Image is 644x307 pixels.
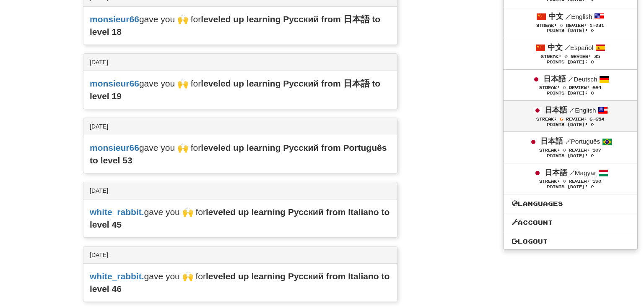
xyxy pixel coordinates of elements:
[566,13,571,20] span: /
[83,199,397,237] div: gave you 🙌 for
[568,75,574,83] span: /
[568,76,597,83] small: Deutsch
[504,236,637,247] a: Logout
[512,122,629,128] div: Points [DATE]: 0
[566,13,592,20] small: English
[512,28,629,34] div: Points [DATE]: 0
[569,169,575,176] span: /
[569,179,589,184] span: Review:
[90,271,390,294] strong: leveled up learning Русский from Italiano to level 46
[592,179,601,184] span: 590
[536,23,557,28] span: Streak:
[504,7,637,38] a: 中文 /English Streak: 0 Review: 1,031 Points [DATE]: 0
[589,23,604,28] span: 1,031
[565,44,570,51] span: /
[541,54,561,59] span: Streak:
[563,178,566,184] span: 0
[504,132,637,163] a: 日本語 /Português Streak: 0 Review: 507 Points [DATE]: 0
[563,147,566,152] span: 0
[543,75,566,83] strong: 日本語
[569,148,589,152] span: Review:
[569,169,596,176] small: Magyar
[540,137,563,145] strong: 日本語
[566,117,587,121] span: Review:
[83,135,397,173] div: gave you 🙌 for
[566,138,600,145] small: Português
[83,54,397,71] div: [DATE]
[90,79,139,88] a: monsieur66
[504,38,637,69] a: 中文 /Español Streak: 0 Review: 35 Points [DATE]: 0
[594,54,600,59] span: 35
[90,79,380,101] strong: leveled up learning Русский from 日本語 to level 19
[566,23,587,28] span: Review:
[90,207,144,217] a: white_rabbit.
[83,264,397,302] div: gave you 🙌 for
[90,14,139,24] a: monsieur66
[83,7,397,45] div: gave you 🙌 for
[548,43,563,52] strong: 中文
[560,116,563,121] span: 6
[504,163,637,194] a: 日本語 /Magyar Streak: 0 Review: 590 Points [DATE]: 0
[545,106,567,114] strong: 日本語
[569,106,575,114] span: /
[592,85,601,90] span: 664
[83,71,397,109] div: gave you 🙌 for
[504,101,637,131] a: 日本語 /English Streak: 6 Review: 6,654 Points [DATE]: 0
[565,44,593,51] small: Español
[560,23,563,28] span: 0
[563,85,566,90] span: 0
[504,217,637,228] a: Account
[90,271,144,281] a: white_rabbit.
[90,14,380,37] strong: leveled up learning Русский from 日本語 to level 18
[539,85,560,90] span: Streak:
[83,118,397,135] div: [DATE]
[548,12,563,21] strong: 中文
[564,54,568,59] span: 0
[90,143,139,152] a: monsieur66
[539,148,560,152] span: Streak:
[504,198,637,209] a: Languages
[571,54,591,59] span: Review:
[545,168,567,177] strong: 日本語
[512,184,629,190] div: Points [DATE]: 0
[592,148,601,152] span: 507
[512,91,629,96] div: Points [DATE]: 0
[569,107,596,114] small: English
[83,247,397,264] div: [DATE]
[512,153,629,159] div: Points [DATE]: 0
[566,137,571,145] span: /
[83,182,397,199] div: [DATE]
[589,117,604,121] span: 6,654
[569,85,589,90] span: Review:
[504,70,637,100] a: 日本語 /Deutsch Streak: 0 Review: 664 Points [DATE]: 0
[539,179,560,184] span: Streak:
[512,60,629,65] div: Points [DATE]: 0
[90,207,390,229] strong: leveled up learning Русский from Italiano to level 45
[536,117,557,121] span: Streak:
[90,143,387,165] strong: leveled up learning Русский from Português to level 53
